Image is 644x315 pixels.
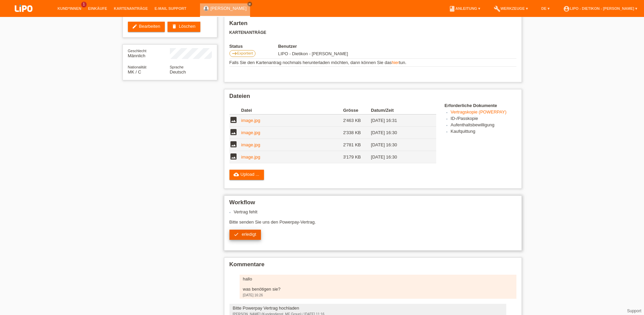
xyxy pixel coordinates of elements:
[563,5,570,12] i: account_circle
[445,6,484,10] a: bookAnleitung ▾
[170,65,184,69] span: Sprache
[229,59,516,67] td: Falls Sie den Kartenantrag nochmals herunterladen möchten, dann können Sie das tun.
[451,109,507,114] a: Vertragskopie (POWERPAY)
[494,5,501,12] i: build
[241,130,260,135] a: image.jpg
[54,6,85,10] a: Kund*innen
[449,5,456,12] i: book
[445,103,516,108] h4: Erforderliche Dokumente
[128,65,147,69] span: Nationalität
[371,151,426,163] td: [DATE] 16:30
[229,128,238,136] i: image
[128,69,141,75] span: Mazedonien / C / 01.09.2001
[243,293,513,297] div: [DATE] 16:26
[229,170,264,180] a: cloud_uploadUpload ...
[229,30,516,35] h3: Kartenanträge
[132,24,137,29] i: edit
[229,20,516,30] h2: Karten
[229,261,516,271] h2: Kommentare
[234,172,239,177] i: cloud_upload
[343,114,371,127] td: 2'463 KB
[392,60,399,65] a: hier
[172,24,177,29] i: delete
[241,118,260,123] a: image.jpg
[229,199,516,209] h2: Workflow
[7,14,41,19] a: LIPO pay
[343,139,371,151] td: 2'781 KB
[371,139,426,151] td: [DATE] 16:30
[128,49,147,53] span: Geschlecht
[451,129,516,135] li: Kaufquittung
[111,6,151,10] a: Kartenanträge
[229,93,516,103] h2: Dateien
[168,22,200,32] a: deleteLöschen
[151,6,190,10] a: E-Mail Support
[229,44,278,49] th: Status
[85,6,110,10] a: Einkäufe
[234,232,239,237] i: check
[128,48,170,58] div: Männlich
[451,122,516,129] li: Aufenthaltsbewilligung
[343,106,371,114] th: Grösse
[490,6,531,10] a: buildWerkzeuge ▾
[371,127,426,139] td: [DATE] 16:30
[234,209,516,214] li: Vertrag fehlt
[210,6,247,11] a: [PERSON_NAME]
[242,232,256,237] span: erledigt
[233,306,503,311] div: Bitte Powerpay Vertrag hochladen
[241,142,260,147] a: image.jpg
[229,116,238,124] i: image
[229,152,238,161] i: image
[241,106,343,114] th: Datei
[170,69,186,75] span: Deutsch
[229,230,261,240] a: check erledigt
[243,276,513,292] div: hallo was benötigen sie?
[627,309,641,313] a: Support
[278,44,393,49] th: Benutzer
[278,51,348,56] span: 23.09.2025
[248,2,251,6] i: close
[128,22,165,32] a: editBearbeiten
[343,127,371,139] td: 2'338 KB
[560,6,641,10] a: account_circleLIPO - Dietikon - [PERSON_NAME] ▾
[371,106,426,114] th: Datum/Zeit
[451,116,516,122] li: ID-/Passkopie
[343,151,371,163] td: 3'179 KB
[538,6,553,10] a: DE ▾
[232,51,237,56] i: east
[81,2,87,7] span: 1
[371,114,426,127] td: [DATE] 16:31
[247,2,252,6] a: close
[241,154,260,160] a: image.jpg
[229,209,516,245] div: Bitte senden Sie uns den Powerpay-Vertrag.
[229,140,238,148] i: image
[237,51,253,55] span: Exportiert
